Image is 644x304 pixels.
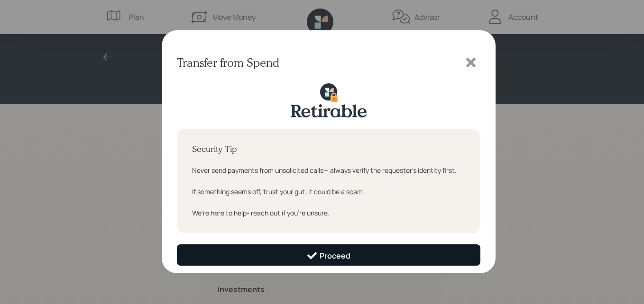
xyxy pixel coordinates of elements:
h4: Security Tip [192,144,465,154]
button: Proceed [177,244,480,266]
div: We're here to help- reach out if you're unsure. [192,208,465,218]
div: Proceed [306,250,350,261]
h3: Transfer from Spend [177,56,279,70]
div: If something seems off, trust your gut; it could be a scam. [192,187,465,197]
div: Never send payments from unsolicited calls— always verify the requester's identity first. [192,165,465,175]
img: retirable-security-lock [291,83,367,117]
